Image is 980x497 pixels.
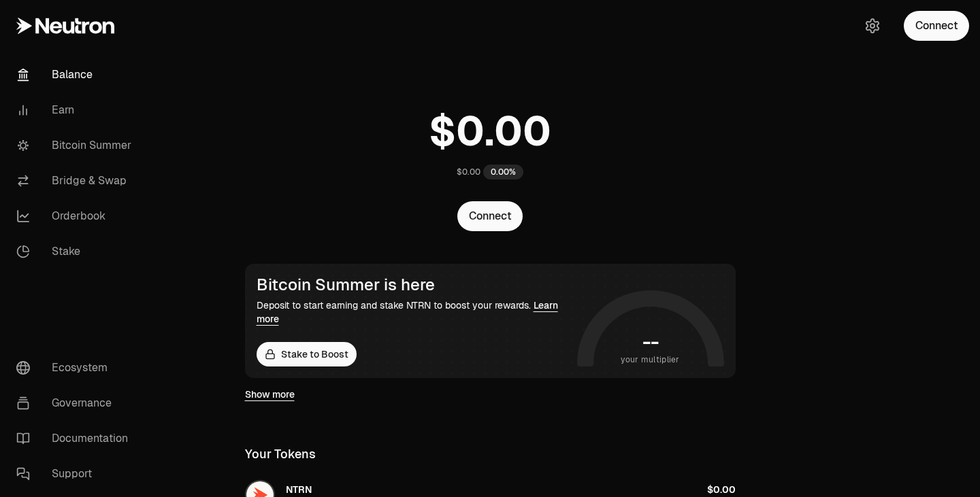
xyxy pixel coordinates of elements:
h1: -- [642,331,658,353]
span: your multiplier [621,353,680,366]
a: Bridge & Swap [5,163,147,199]
a: Stake [5,234,147,269]
a: Support [5,456,147,492]
div: $0.00 [457,167,480,177]
div: Your Tokens [245,445,316,464]
a: Governance [5,385,147,421]
a: Show more [245,388,295,401]
a: Earn [5,92,147,128]
a: Ecosystem [5,350,147,385]
div: Bitcoin Summer is here [257,275,572,294]
a: Documentation [5,421,147,456]
button: Connect [904,11,969,41]
a: Stake to Boost [257,342,357,366]
a: Orderbook [5,199,147,234]
a: Balance [5,57,147,92]
button: Connect [457,201,523,231]
div: 0.00% [483,165,523,179]
div: Deposit to start earning and stake NTRN to boost your rewards. [257,298,572,326]
a: Bitcoin Summer [5,128,147,163]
